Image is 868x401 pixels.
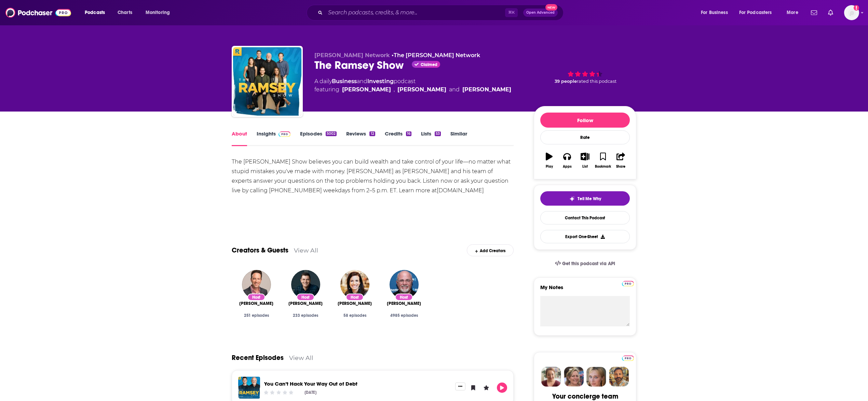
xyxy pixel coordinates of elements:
div: [DATE] [304,390,316,395]
button: Leave a Rating [481,383,491,393]
label: My Notes [540,284,630,296]
a: Pro website [622,280,634,286]
button: List [576,148,594,173]
button: Share [612,148,630,173]
span: Open Advanced [526,11,555,14]
a: Show notifications dropdown [825,7,836,18]
img: Dr. John Delony [291,270,320,299]
img: Jon Profile [609,367,629,387]
div: Your concierge team [552,392,618,401]
a: About [232,130,247,146]
button: open menu [782,7,807,18]
button: open menu [141,7,179,18]
a: Jade Warshaw [397,86,446,94]
button: Export One-Sheet [540,230,630,243]
span: ⌘ K [505,8,518,17]
a: Dr. John Delony [342,86,391,94]
a: Reviews12 [346,130,375,146]
div: Apps [563,165,572,169]
img: User Profile [844,5,859,20]
button: tell me why sparkleTell Me Why [540,191,630,206]
div: 4985 episodes [385,313,423,318]
img: The Ramsey Show [233,47,301,116]
a: [DOMAIN_NAME] [437,187,484,194]
img: Barbara Profile [564,367,584,387]
a: Credits16 [385,130,411,146]
span: , [394,86,395,94]
a: View All [289,354,313,361]
a: Dr. John Delony [288,301,323,306]
span: Monitoring [146,8,170,17]
span: For Business [701,8,728,17]
span: rated this podcast [577,79,616,84]
a: Ken Coleman [239,301,273,306]
a: Dave Ramsey [387,301,421,306]
a: Contact This Podcast [540,211,630,224]
a: Investing [367,78,394,85]
a: Get this podcast via API [550,255,621,272]
a: Episodes5002 [300,130,337,146]
a: Similar [450,130,467,146]
button: open menu [735,7,782,18]
span: For Podcasters [739,8,772,17]
a: Charts [113,7,136,18]
div: Host [247,294,265,301]
div: 53 [435,131,441,136]
span: Claimed [421,63,437,66]
button: open menu [80,7,114,18]
img: Ken Coleman [242,270,271,299]
img: Podchaser Pro [622,355,634,361]
a: Rachel Cruze [338,301,372,306]
div: List [582,165,588,169]
div: Host [297,294,314,301]
div: 233 episodes [286,313,325,318]
span: Charts [118,8,132,17]
img: Sydney Profile [541,367,561,387]
div: 12 [369,131,375,136]
img: You Can’t Hack Your Way Out of Debt [238,377,260,399]
div: 251 episodes [237,313,275,318]
a: Recent Episodes [232,353,284,362]
span: More [787,8,798,17]
a: View All [294,247,318,254]
div: Rate [540,130,630,144]
button: Show More Button [455,383,465,390]
div: 39 peoplerated this podcast [534,52,636,94]
div: A daily podcast [314,77,511,94]
button: Show profile menu [844,5,859,20]
span: and [357,78,367,85]
a: Creators & Guests [232,246,288,255]
span: Logged in as LLassiter [844,5,859,20]
button: Bookmark Episode [468,383,478,393]
a: Dave Ramsey [462,86,511,94]
img: Jules Profile [586,367,606,387]
span: [PERSON_NAME] [239,301,273,306]
div: Bookmark [595,165,611,169]
a: Dave Ramsey [390,270,419,299]
span: Get this podcast via API [562,261,615,267]
a: Business [332,78,357,85]
div: Community Rating: 0 out of 5 [263,390,294,395]
a: InsightsPodchaser Pro [257,130,290,146]
button: Bookmark [594,148,612,173]
span: [PERSON_NAME] [338,301,372,306]
div: Host [346,294,364,301]
div: Search podcasts, credits, & more... [313,5,570,21]
img: Podchaser - Follow, Share and Rate Podcasts [5,6,71,19]
div: 16 [406,131,411,136]
div: Add Creators [467,244,514,256]
span: New [545,4,558,11]
span: 39 people [555,79,577,84]
span: and [449,86,460,94]
span: [PERSON_NAME] Network [314,52,390,59]
div: The [PERSON_NAME] Show believes you can build wealth and take control of your life—no matter what... [232,157,514,195]
span: • [392,52,480,59]
a: The [PERSON_NAME] Network [394,52,480,59]
div: 5002 [326,131,337,136]
a: Show notifications dropdown [808,7,820,18]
